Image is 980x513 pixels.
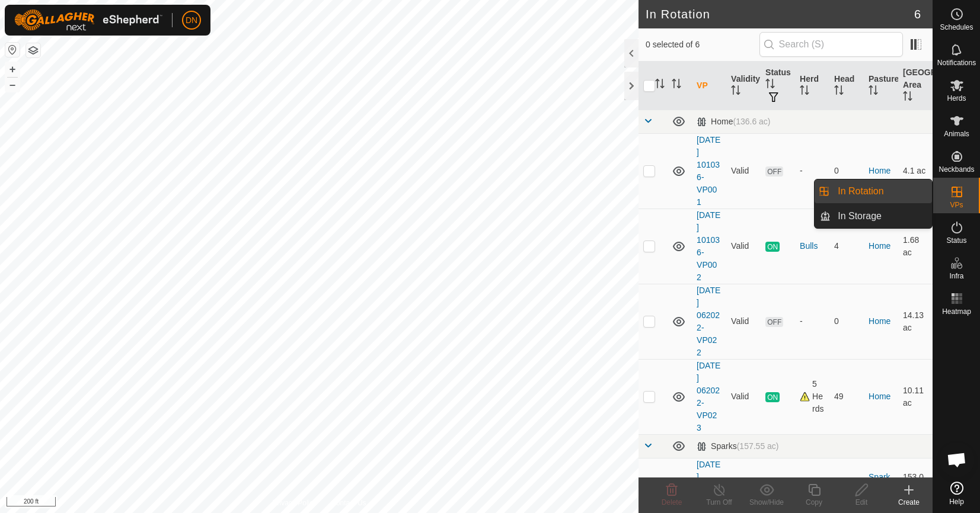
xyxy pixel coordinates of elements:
[26,43,40,57] button: Map Layers
[942,308,971,315] span: Heatmap
[869,241,890,251] a: Home
[726,209,761,284] td: Valid
[726,62,761,110] th: Validity
[697,135,720,207] a: [DATE] 101036-VP001
[815,179,932,203] li: In Rotation
[949,272,963,280] span: Infra
[800,165,825,177] div: -
[697,117,770,127] div: Home
[898,458,933,508] td: 153.08 ac
[761,62,795,110] th: Status
[731,87,740,97] p-sorticon: Activate to sort
[697,210,720,282] a: [DATE] 101036-VP002
[765,242,780,252] span: ON
[765,317,783,327] span: OFF
[898,133,933,209] td: 4.1 ac
[737,441,779,451] span: (157.55 ac)
[933,477,980,510] a: Help
[14,9,162,31] img: Gallagher Logo
[800,315,825,328] div: -
[790,497,838,508] div: Copy
[869,166,890,175] a: Home
[695,497,743,508] div: Turn Off
[800,378,825,415] div: 5 Herds
[697,361,720,432] a: [DATE] 062022-VP023
[829,209,864,284] td: 4
[869,87,878,97] p-sorticon: Activate to sort
[273,498,317,508] a: Privacy Policy
[831,204,932,228] a: In Storage
[831,179,932,203] a: In Rotation
[869,316,890,326] a: Home
[938,166,974,173] span: Neckbands
[898,62,933,110] th: [GEOGRAPHIC_DATA] Area
[697,441,778,451] div: Sparks
[950,201,963,209] span: VPs
[765,81,775,90] p-sorticon: Activate to sort
[869,392,890,401] a: Home
[765,392,780,402] span: ON
[829,133,864,209] td: 0
[903,93,912,102] p-sorticon: Activate to sort
[914,5,921,23] span: 6
[815,204,932,228] li: In Storage
[885,497,933,508] div: Create
[733,117,770,126] span: (136.6 ac)
[946,237,966,244] span: Status
[829,458,864,508] td: 0
[800,87,809,97] p-sorticon: Activate to sort
[898,359,933,434] td: 10.11 ac
[662,498,682,506] span: Delete
[947,95,966,102] span: Herds
[697,286,720,357] a: [DATE] 062022-VP022
[829,62,864,110] th: Head
[898,209,933,284] td: 1.68 ac
[186,14,197,27] span: DN
[800,240,825,252] div: Bulls
[834,87,844,97] p-sorticon: Activate to sort
[672,81,681,90] p-sorticon: Activate to sort
[940,24,973,31] span: Schedules
[759,32,903,57] input: Search (S)
[655,81,665,90] p-sorticon: Activate to sort
[944,130,969,137] span: Animals
[646,7,914,21] h2: In Rotation
[838,209,882,223] span: In Storage
[692,62,726,110] th: VP
[726,458,761,508] td: Valid
[864,62,898,110] th: Pasture
[939,442,975,477] div: Open chat
[795,62,829,110] th: Herd
[765,166,783,177] span: OFF
[898,284,933,359] td: 14.13 ac
[726,133,761,209] td: Valid
[5,62,20,76] button: +
[5,43,20,57] button: Reset Map
[838,497,885,508] div: Edit
[838,184,883,198] span: In Rotation
[743,497,790,508] div: Show/Hide
[5,78,20,92] button: –
[829,359,864,434] td: 49
[646,39,759,51] span: 0 selected of 6
[937,59,976,66] span: Notifications
[331,498,366,508] a: Contact Us
[869,472,890,494] a: Sparks
[726,284,761,359] td: Valid
[829,284,864,359] td: 0
[697,460,720,506] a: [DATE] 062938
[726,359,761,434] td: Valid
[949,498,964,505] span: Help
